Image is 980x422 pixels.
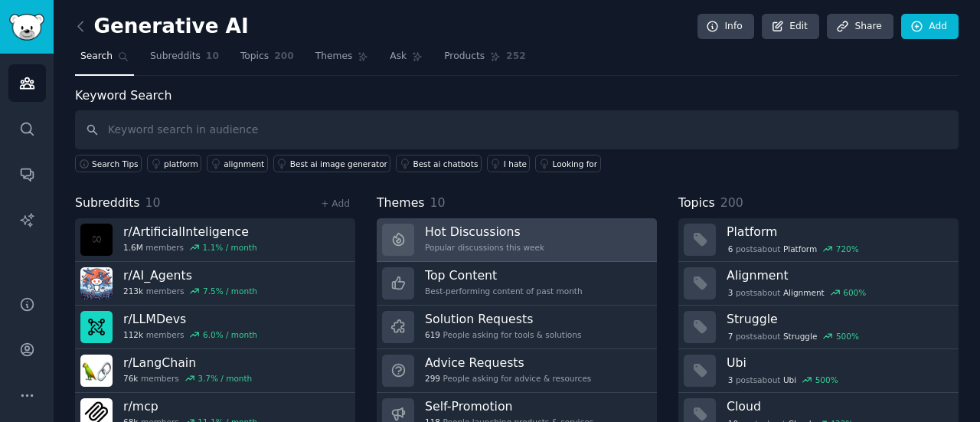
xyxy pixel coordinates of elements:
span: 200 [720,195,743,210]
a: I hate [487,155,531,172]
button: Search Tips [75,155,142,172]
a: Subreddits10 [145,44,224,76]
span: Topics [678,194,715,213]
div: platform [164,159,198,169]
h3: Solution Requests [425,311,581,327]
a: Struggle7postsaboutStruggle500% [678,306,959,349]
span: 299 [425,373,440,384]
div: alignment [224,159,264,169]
h3: r/ LLMDevs [123,311,257,327]
div: members [123,329,257,340]
a: Top ContentBest-performing content of past month [377,262,657,306]
img: AI_Agents [80,267,113,299]
span: 6 [728,244,733,254]
h3: r/ AI_Agents [123,267,257,283]
a: Hot DiscussionsPopular discussions this week [377,218,657,262]
span: Ubi [783,375,796,385]
input: Keyword search in audience [75,110,959,149]
a: Edit [762,14,819,40]
div: post s about [727,373,839,387]
div: post s about [727,286,867,299]
a: r/LangChain76kmembers3.7% / month [75,349,355,393]
h3: r/ LangChain [123,355,252,371]
a: r/ArtificialInteligence1.6Mmembers1.1% / month [75,218,355,262]
span: Alignment [783,287,825,298]
span: Search [80,50,113,64]
span: Subreddits [150,50,201,64]
a: Best ai image generator [273,155,391,172]
a: Products252 [439,44,531,76]
span: 200 [274,50,294,64]
span: Themes [377,194,425,213]
span: Struggle [783,331,817,342]
a: Ask [384,44,428,76]
div: post s about [727,329,861,343]
div: Best ai chatbots [413,159,478,169]
h3: r/ ArtificialInteligence [123,224,257,240]
div: Looking for [552,159,597,169]
div: Popular discussions this week [425,242,544,253]
div: 720 % [836,244,859,254]
span: Ask [390,50,407,64]
h3: Hot Discussions [425,224,544,240]
h3: r/ mcp [123,398,257,414]
div: members [123,242,257,253]
div: 3.7 % / month [198,373,252,384]
div: 6.0 % / month [203,329,257,340]
div: People asking for advice & resources [425,373,591,384]
a: Share [827,14,893,40]
span: Subreddits [75,194,140,213]
div: I hate [504,159,527,169]
span: 3 [728,287,733,298]
div: 600 % [843,287,866,298]
a: alignment [207,155,268,172]
a: Search [75,44,134,76]
div: members [123,373,252,384]
span: 76k [123,373,138,384]
a: + Add [321,198,350,209]
a: Ubi3postsaboutUbi500% [678,349,959,393]
h3: Alignment [727,267,948,283]
span: 619 [425,329,440,340]
span: Topics [240,50,269,64]
a: Info [697,14,754,40]
span: 3 [728,375,733,385]
a: Advice Requests299People asking for advice & resources [377,349,657,393]
div: People asking for tools & solutions [425,329,581,340]
span: Platform [783,244,817,254]
span: 10 [206,50,219,64]
span: 10 [145,195,161,210]
span: Search Tips [92,159,139,169]
div: 1.1 % / month [203,242,257,253]
img: ArtificialInteligence [80,224,113,256]
a: Topics200 [235,44,299,76]
div: 7.5 % / month [203,286,257,296]
h3: Advice Requests [425,355,591,371]
h3: Ubi [727,355,948,371]
a: Alignment3postsaboutAlignment600% [678,262,959,306]
h3: Self-Promotion [425,398,593,414]
label: Keyword Search [75,88,171,103]
span: 1.6M [123,242,143,253]
a: Looking for [535,155,600,172]
div: 500 % [836,331,859,342]
a: Themes [310,44,374,76]
div: Best-performing content of past month [425,286,583,296]
a: platform [147,155,201,172]
h3: Struggle [727,311,948,327]
span: Themes [315,50,353,64]
img: LangChain [80,355,113,387]
a: Add [901,14,959,40]
span: Products [444,50,485,64]
a: r/AI_Agents213kmembers7.5% / month [75,262,355,306]
h2: Generative AI [75,15,249,39]
a: Solution Requests619People asking for tools & solutions [377,306,657,349]
a: r/LLMDevs112kmembers6.0% / month [75,306,355,349]
h3: Cloud [727,398,948,414]
span: 112k [123,329,143,340]
span: 10 [430,195,446,210]
a: Best ai chatbots [396,155,481,172]
span: 213k [123,286,143,296]
h3: Top Content [425,267,583,283]
img: LLMDevs [80,311,113,343]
